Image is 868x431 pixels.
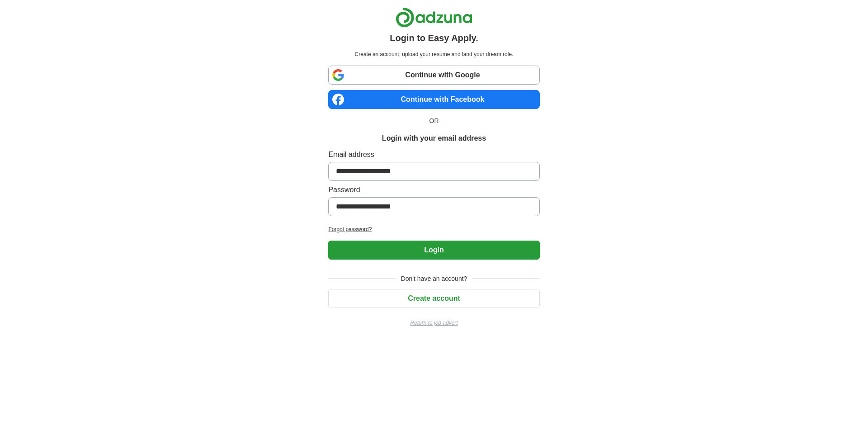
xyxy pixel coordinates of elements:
span: OR [424,116,444,126]
img: Adzuna logo [396,7,472,28]
a: Create account [328,294,539,302]
a: Continue with Facebook [328,90,539,109]
button: Create account [328,289,539,308]
label: Email address [328,149,539,160]
p: Create an account, upload your resume and land your dream role. [330,50,538,58]
a: Return to job advert [328,319,539,327]
h1: Login with your email address [382,133,486,144]
a: Forgot password? [328,225,539,233]
h1: Login to Easy Apply. [390,31,478,45]
button: Login [328,241,539,260]
span: Don't have an account? [396,274,473,284]
a: Continue with Google [328,66,539,85]
label: Password [328,185,539,195]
